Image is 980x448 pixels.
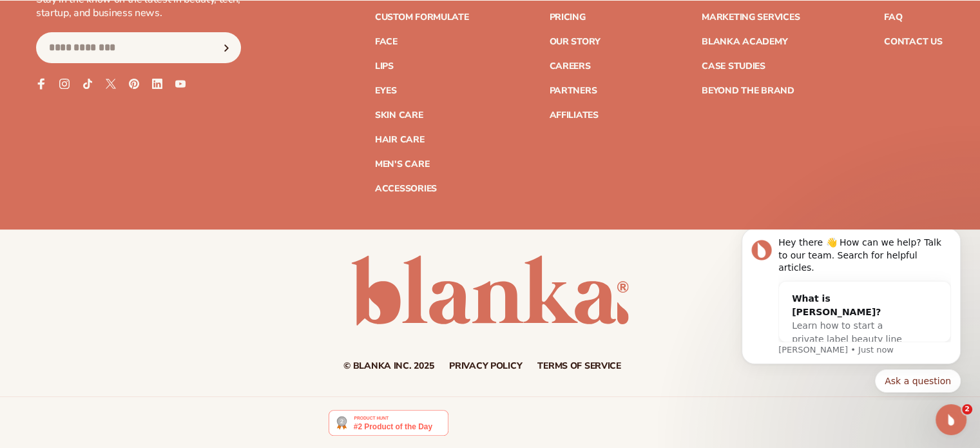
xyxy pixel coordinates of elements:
[56,7,229,45] div: Hey there 👋 How can we help? Talk to our team. Search for helpful articles.
[375,37,398,46] a: Face
[375,86,397,95] a: Eyes
[549,37,600,46] a: Our Story
[549,13,585,22] a: Pricing
[343,360,434,372] small: © Blanka Inc. 2025
[702,37,787,46] a: Blanka Academy
[962,404,972,414] span: 2
[56,7,229,113] div: Message content
[884,13,902,22] a: FAQ
[375,184,437,193] a: Accessories
[70,63,189,90] div: What is [PERSON_NAME]?
[375,13,469,22] a: Custom formulate
[884,37,942,46] a: Contact Us
[722,229,980,400] iframe: Intercom notifications message
[19,140,238,163] div: Quick reply options
[56,115,229,126] p: Message from Lee, sent Just now
[375,135,424,144] a: Hair Care
[702,62,765,71] a: Case Studies
[375,62,394,71] a: Lips
[549,62,590,71] a: Careers
[702,13,800,22] a: Marketing services
[549,111,598,120] a: Affiliates
[212,32,240,63] button: Subscribe
[936,404,966,435] iframe: Intercom live chat
[549,86,597,95] a: Partners
[702,86,794,95] a: Beyond the brand
[153,140,238,163] button: Quick reply: Ask a question
[375,111,423,120] a: Skin Care
[449,362,522,371] a: Privacy policy
[329,410,448,436] img: Blanka - Start a beauty or cosmetic line in under 5 minutes | Product Hunt
[70,91,180,128] span: Learn how to start a private label beauty line with [PERSON_NAME]
[375,160,429,169] a: Men's Care
[458,409,651,443] iframe: Customer reviews powered by Trustpilot
[57,52,202,141] div: What is [PERSON_NAME]?Learn how to start a private label beauty line with [PERSON_NAME]
[537,362,621,371] a: Terms of service
[29,10,50,31] img: Profile image for Lee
